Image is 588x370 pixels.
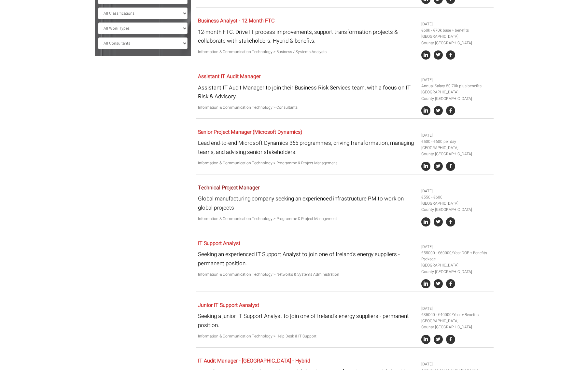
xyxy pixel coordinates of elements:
li: [DATE] [421,132,491,139]
p: Seeking an experienced IT Support Analyst to join one of Ireland's energy suppliers - permanent p... [198,250,416,267]
p: Information & Communication Technology > Consultants [198,104,416,111]
li: [DATE] [421,361,491,367]
li: €35000 - €40000/Year + Benefits [421,312,491,318]
li: [GEOGRAPHIC_DATA] County [GEOGRAPHIC_DATA] [421,34,491,46]
li: [DATE] [421,306,491,312]
li: [GEOGRAPHIC_DATA] County [GEOGRAPHIC_DATA] [421,262,491,275]
li: [DATE] [421,188,491,194]
li: [DATE] [421,244,491,250]
li: [GEOGRAPHIC_DATA] County [GEOGRAPHIC_DATA] [421,200,491,213]
p: Information & Communication Technology > Programme & Project Management [198,160,416,166]
li: [DATE] [421,21,491,27]
li: €550 - €600 [421,194,491,200]
a: IT Support Analyst [198,240,240,247]
p: Seeking a junior IT Support Analyst to join one of Ireland's energy suppliers - permanent position. [198,312,416,329]
li: €500 - €600 per day [421,139,491,145]
a: Senior Project Manager (Microsoft Dynamics) [198,128,302,136]
li: €60k - €70k base + benefits [421,27,491,34]
p: Information & Communication Technology > Networks & Systems Administration [198,271,416,278]
p: Information & Communication Technology > Programme & Project Management [198,216,416,222]
li: [GEOGRAPHIC_DATA] County [GEOGRAPHIC_DATA] [421,145,491,157]
p: Global manufacturing company seeking an experienced infrastructure PM to work on global projects [198,194,416,212]
p: Information & Communication Technology > Help Desk & IT Support [198,333,416,339]
a: IT Audit Manager - [GEOGRAPHIC_DATA] - Hybrid [198,357,310,365]
li: €55000 - €60000/Year DOE + Benefits Package [421,250,491,262]
p: Information & Communication Technology > Business / Systems Analysts [198,49,416,55]
li: [GEOGRAPHIC_DATA] County [GEOGRAPHIC_DATA] [421,318,491,330]
a: Assistant IT Audit Manager [198,73,260,80]
li: Annual Salary 50-70k plus benefits [421,83,491,89]
p: 12-month FTC. Drive IT process improvements, support transformation projects & collaborate with s... [198,28,416,45]
a: Junior IT Support Aanalyst [198,301,259,309]
p: Assistant IT Audit Manager to join their Business Risk Services team, with a focus on IT Risk & A... [198,83,416,101]
li: [DATE] [421,77,491,83]
a: Business Analyst - 12 Month FTC [198,17,274,25]
p: Lead end-to-end Microsoft Dynamics 365 programmes, driving transformation, managing teams, and ad... [198,139,416,156]
li: [GEOGRAPHIC_DATA] County [GEOGRAPHIC_DATA] [421,89,491,102]
a: Technical Project Manager [198,184,259,192]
